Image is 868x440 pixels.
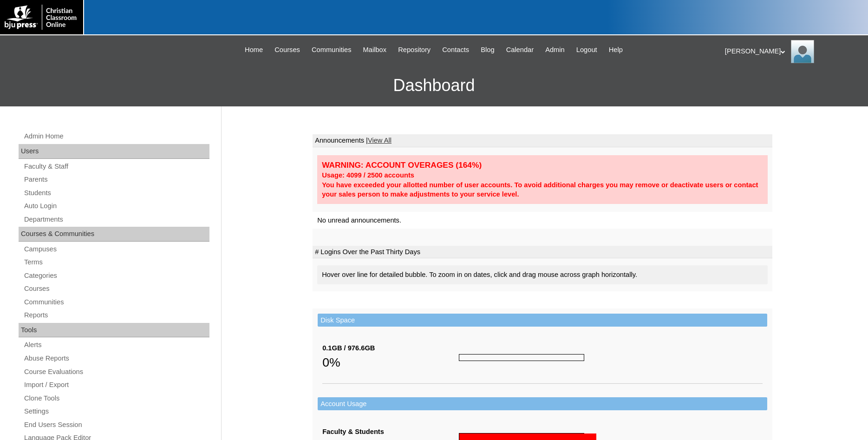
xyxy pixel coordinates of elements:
[240,45,268,55] a: Home
[791,40,814,63] img: Jonelle Rodriguez
[393,45,435,55] a: Repository
[313,212,772,229] td: No unread announcements.
[23,379,209,391] a: Import / Export
[322,171,414,179] strong: Usage: 4099 / 2500 accounts
[23,174,209,185] a: Parents
[318,397,767,411] td: Account Usage
[609,45,623,55] span: Help
[476,45,499,55] a: Blog
[368,137,392,144] a: View All
[313,134,772,147] td: Announcements |
[23,214,209,225] a: Departments
[23,353,209,364] a: Abuse Reports
[312,45,352,55] span: Communities
[23,187,209,199] a: Students
[270,45,305,55] a: Courses
[576,45,597,55] span: Logout
[23,131,209,142] a: Admin Home
[725,40,859,63] div: [PERSON_NAME]
[23,406,209,417] a: Settings
[322,160,763,171] div: WARNING: ACCOUNT OVERAGES (164%)
[19,323,209,338] div: Tools
[5,65,863,106] h3: Dashboard
[23,419,209,431] a: End Users Session
[23,283,209,295] a: Courses
[363,45,387,55] span: Mailbox
[506,45,534,55] span: Calendar
[398,45,431,55] span: Repository
[23,339,209,351] a: Alerts
[481,45,494,55] span: Blog
[23,161,209,172] a: Faculty & Staff
[313,246,772,259] td: # Logins Over the Past Thirty Days
[274,45,300,55] span: Courses
[322,427,459,437] div: Faculty & Students
[5,5,78,30] img: logo-white.png
[19,227,209,242] div: Courses & Communities
[322,343,459,353] div: 0.1GB / 976.6GB
[245,45,263,55] span: Home
[318,314,767,327] td: Disk Space
[23,393,209,404] a: Clone Tools
[19,144,209,159] div: Users
[322,180,763,199] div: You have exceeded your allotted number of user accounts. To avoid additional charges you may remo...
[541,45,569,55] a: Admin
[23,200,209,212] a: Auto Login
[502,45,538,55] a: Calendar
[23,270,209,282] a: Categories
[23,366,209,378] a: Course Evaluations
[322,353,459,372] div: 0%
[572,45,602,55] a: Logout
[442,45,469,55] span: Contacts
[23,243,209,255] a: Campuses
[437,45,474,55] a: Contacts
[23,296,209,308] a: Communities
[23,309,209,321] a: Reports
[317,265,768,284] div: Hover over line for detailed bubble. To zoom in on dates, click and drag mouse across graph horiz...
[307,45,356,55] a: Communities
[604,45,627,55] a: Help
[359,45,392,55] a: Mailbox
[23,256,209,268] a: Terms
[545,45,565,55] span: Admin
